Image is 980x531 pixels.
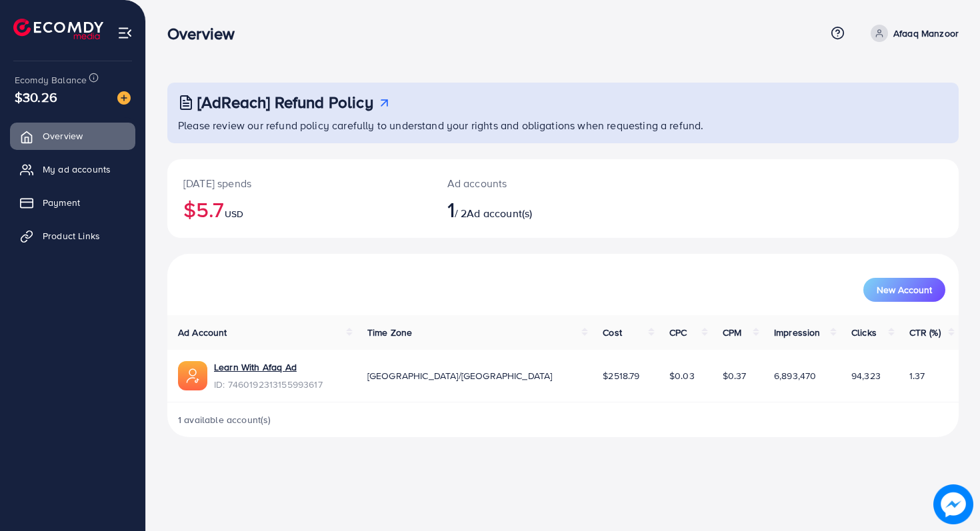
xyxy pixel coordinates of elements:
span: CPC [669,326,687,339]
p: Ad accounts [447,175,613,191]
span: Payment [43,196,80,209]
span: Ad account(s) [467,206,532,221]
img: menu [117,25,133,41]
span: USD [225,207,243,221]
a: Product Links [10,223,135,249]
p: Please review our refund policy carefully to understand your rights and obligations when requesti... [178,117,951,133]
span: [GEOGRAPHIC_DATA]/[GEOGRAPHIC_DATA] [367,369,553,382]
h2: / 2 [447,197,613,222]
span: 1 available account(s) [178,413,271,426]
span: 6,893,470 [774,369,816,382]
h2: $5.7 [183,197,415,222]
span: CTR (%) [909,326,941,339]
span: Overview [43,129,83,143]
img: logo [13,19,103,39]
a: Payment [10,189,135,216]
button: New Account [863,278,945,302]
a: Overview [10,123,135,149]
span: My ad accounts [43,163,111,176]
span: Impression [774,326,821,339]
span: ID: 7460192313155993617 [214,378,323,391]
span: $30.26 [15,87,57,107]
h3: [AdReach] Refund Policy [197,93,373,112]
span: $0.37 [723,369,747,382]
span: Ecomdy Balance [15,73,87,87]
img: image [933,484,973,524]
span: Product Links [43,229,100,243]
a: My ad accounts [10,156,135,183]
span: $2518.79 [603,369,639,382]
span: 1.37 [909,369,925,382]
span: 94,323 [851,369,881,382]
span: 1 [447,194,455,225]
img: image [117,91,131,105]
a: Afaaq Manzoor [865,25,959,42]
p: [DATE] spends [183,175,415,191]
span: CPM [723,326,741,339]
span: Time Zone [367,326,412,339]
a: Learn With Afaq Ad [214,360,297,374]
span: Cost [603,326,622,339]
span: Clicks [851,326,877,339]
img: ic-ads-acc.e4c84228.svg [178,361,207,390]
h3: Overview [167,24,245,43]
span: Ad Account [178,326,227,339]
p: Afaaq Manzoor [893,25,959,41]
span: New Account [877,285,932,294]
span: $0.03 [669,369,695,382]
